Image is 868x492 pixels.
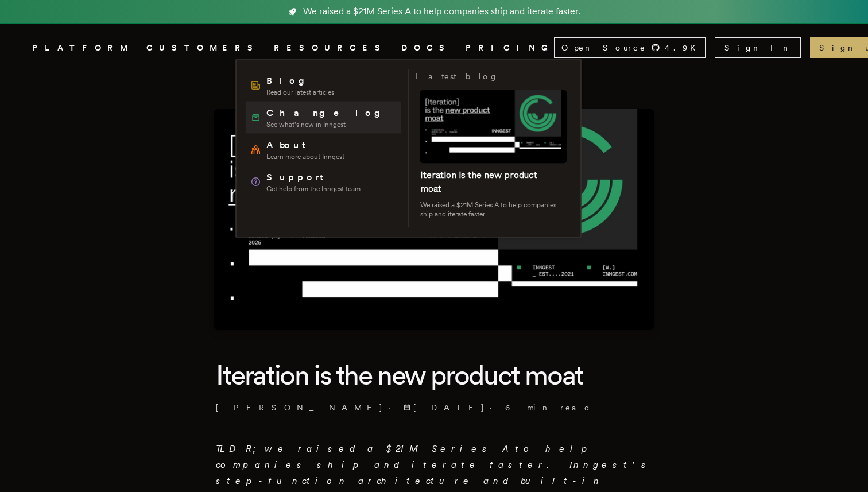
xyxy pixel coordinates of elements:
a: CUSTOMERS [146,41,260,55]
span: Changelog [266,106,389,120]
button: RESOURCES [274,41,387,55]
a: AboutLearn more about Inngest [246,134,401,166]
a: DOCS [401,41,452,55]
span: Get help from the Inngest team [266,184,361,193]
h1: Iteration is the new product moat [216,357,652,393]
button: PLATFORM [32,41,133,55]
a: ChangelogSee what's new in Inngest [246,102,401,134]
a: PRICING [466,41,554,55]
span: Read our latest articles [266,88,334,97]
span: Blog [266,74,334,88]
a: BlogRead our latest articles [246,69,401,102]
span: Open Source [561,42,646,53]
a: Sign In [715,37,801,58]
span: 6 min read [505,402,591,413]
span: We raised a $21M Series A to help companies ship and iterate faster. [303,5,580,18]
span: 4.9 K [665,42,703,53]
a: Iteration is the new product moat [420,169,537,194]
span: See what's new in Inngest [266,120,389,129]
span: [DATE] [404,402,485,413]
p: · · [216,402,652,413]
a: [PERSON_NAME] [216,402,383,413]
span: Learn more about Inngest [266,152,344,161]
h3: Latest blog [416,69,498,83]
span: Support [266,171,361,184]
a: SupportGet help from the Inngest team [246,166,401,198]
span: About [266,138,344,152]
img: Featured image for Iteration is the new product moat blog post [214,109,654,330]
